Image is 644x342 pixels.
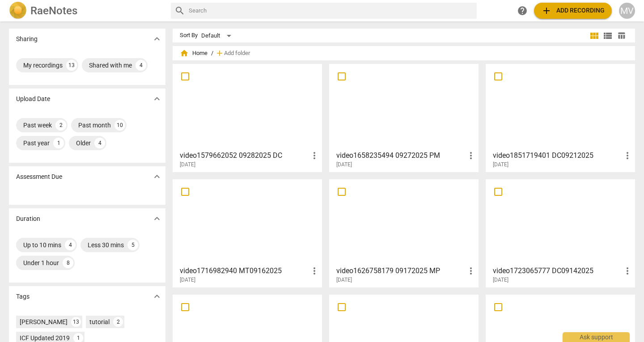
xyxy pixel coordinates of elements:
[30,4,77,17] h2: RaeNotes
[152,171,162,182] span: expand_more
[211,50,213,57] span: /
[189,4,473,18] input: Search
[493,150,622,161] h3: video1851719401 DC09212025
[136,60,146,71] div: 4
[309,266,320,276] span: more_vert
[23,241,61,249] div: Up to 10 mins
[619,3,635,19] button: MV
[180,161,195,169] span: [DATE]
[16,94,50,104] p: Upload Date
[150,32,164,46] button: Show more
[541,5,552,16] span: add
[588,29,601,42] button: Tile view
[336,276,352,284] span: [DATE]
[617,31,626,40] span: table_chart
[336,150,466,161] h3: video1658235494 09272025 PM
[601,29,614,42] button: List view
[332,182,475,283] a: video1626758179 09172025 MP[DATE]
[66,60,77,71] div: 13
[63,258,73,268] div: 8
[176,67,319,168] a: video1579662052 09282025 DC[DATE]
[23,258,59,267] div: Under 1 hour
[180,150,309,161] h3: video1579662052 09282025 DC
[622,150,633,161] span: more_vert
[152,291,162,302] span: expand_more
[180,32,198,39] div: Sort By
[150,212,164,225] button: Show more
[89,317,110,326] div: tutorial
[20,317,68,326] div: [PERSON_NAME]
[23,139,50,148] div: Past year
[589,30,600,41] span: view_module
[16,214,40,224] p: Duration
[534,3,612,19] button: Upload
[113,317,123,327] div: 2
[152,93,162,104] span: expand_more
[94,138,105,148] div: 4
[514,3,530,19] a: Help
[180,266,309,276] h3: video1716982940 MT09162025
[16,292,30,301] p: Tags
[309,150,320,161] span: more_vert
[517,5,528,16] span: help
[150,170,164,183] button: Show more
[127,240,138,250] div: 5
[224,50,250,57] span: Add folder
[201,29,234,43] div: Default
[88,241,124,249] div: Less 30 mins
[9,2,27,20] img: Logo
[55,120,66,131] div: 2
[493,161,508,169] span: [DATE]
[176,182,319,283] a: video1716982940 MT09162025[DATE]
[493,266,622,276] h3: video1723065777 DC09142025
[89,61,132,70] div: Shared with me
[150,290,164,303] button: Show more
[53,138,64,148] div: 1
[174,5,185,16] span: search
[76,139,91,148] div: Older
[65,240,76,250] div: 4
[541,5,605,16] span: Add recording
[563,332,630,342] div: Ask support
[114,120,125,131] div: 10
[78,121,111,130] div: Past month
[336,161,352,169] span: [DATE]
[23,61,63,70] div: My recordings
[152,213,162,224] span: expand_more
[332,67,475,168] a: video1658235494 09272025 PM[DATE]
[614,29,628,42] button: Table view
[602,30,613,41] span: view_list
[493,276,508,284] span: [DATE]
[622,266,633,276] span: more_vert
[9,2,164,20] a: LogoRaeNotes
[180,49,208,58] span: Home
[180,276,195,284] span: [DATE]
[71,317,81,327] div: 13
[152,34,162,44] span: expand_more
[466,150,476,161] span: more_vert
[16,34,38,44] p: Sharing
[180,49,189,58] span: home
[215,49,224,58] span: add
[16,172,62,182] p: Assessment Due
[150,92,164,106] button: Show more
[336,266,466,276] h3: video1626758179 09172025 MP
[489,67,632,168] a: video1851719401 DC09212025[DATE]
[489,182,632,283] a: video1723065777 DC09142025[DATE]
[23,121,52,130] div: Past week
[466,266,476,276] span: more_vert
